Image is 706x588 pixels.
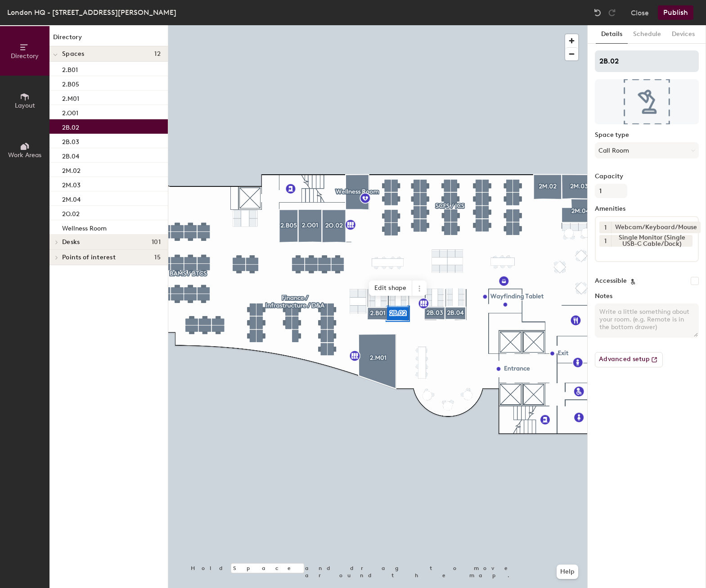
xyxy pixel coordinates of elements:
button: Details [596,25,628,44]
p: 2B.04 [62,150,79,160]
button: Schedule [628,25,666,44]
img: Redo [607,8,616,17]
p: 2O.02 [62,208,80,218]
button: Advanced setup [595,352,663,367]
button: 1 [599,222,611,233]
p: 2M.02 [62,164,81,175]
span: Directory [11,52,39,60]
label: Space type [595,131,699,139]
button: Devices [666,25,700,44]
p: Wellness Room [62,222,107,232]
span: 101 [152,239,161,246]
label: Accessible [595,277,627,285]
span: Layout [15,102,35,109]
img: The space named 2B.02 [595,79,699,124]
button: Publish [658,5,693,20]
p: 2B.03 [62,136,79,146]
p: 2.B01 [62,63,78,74]
span: Desks [62,239,80,246]
span: 12 [154,50,161,58]
h1: Directory [49,32,168,46]
p: 2.M01 [62,92,79,103]
div: London HQ - [STREET_ADDRESS][PERSON_NAME] [7,7,176,18]
label: Capacity [595,173,699,180]
span: Spaces [62,50,85,58]
div: Single Monitor (Single USB-C Cable/Dock) [611,235,693,247]
span: 1 [604,223,607,232]
p: 2B.02 [62,121,79,131]
div: Webcam/Keyboard/Mouse [611,222,701,233]
span: Points of interest [62,254,116,261]
button: Close [631,5,649,20]
span: 15 [154,254,161,261]
p: 2.B05 [62,78,79,88]
span: Work Areas [8,151,41,159]
p: 2.O01 [62,107,78,117]
img: Undo [593,8,602,17]
span: 1 [604,236,607,246]
button: Help [557,565,578,579]
span: Edit shape [369,280,412,296]
label: Amenities [595,205,699,213]
label: Notes [595,293,699,300]
p: 2M.04 [62,193,81,204]
button: 1 [599,235,611,247]
button: Call Room [595,142,699,158]
p: 2M.03 [62,179,81,189]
